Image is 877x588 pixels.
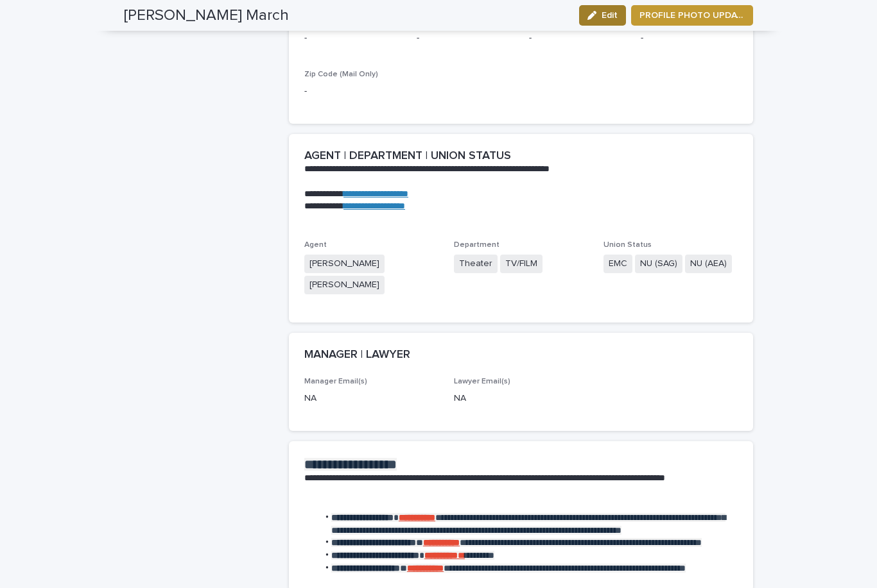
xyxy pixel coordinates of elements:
span: Agent [304,241,327,249]
p: NA [304,392,438,405]
h2: AGENT | DEPARTMENT | UNION STATUS [304,149,511,164]
span: Manager Email(s) [304,378,367,385]
p: - [641,31,738,45]
span: Lawyer Email(s) [454,378,510,385]
span: Theater [454,255,498,273]
span: [PERSON_NAME] [304,255,385,273]
h2: MANAGER | LAWYER [304,348,410,362]
span: EMC [603,255,632,273]
button: PROFILE PHOTO UPDATE [631,5,753,26]
span: Department [454,241,499,249]
p: NA [454,392,588,405]
span: NU (SAG) [635,255,682,273]
h2: [PERSON_NAME] March [124,6,289,25]
p: - [304,85,401,98]
span: Union Status [603,241,652,249]
span: TV/FILM [500,255,543,273]
span: Zip Code (Mail Only) [304,71,378,78]
span: [PERSON_NAME] [304,276,385,294]
span: PROFILE PHOTO UPDATE [639,9,745,22]
span: Edit [602,11,618,20]
button: Edit [579,5,626,26]
p: - [304,31,401,45]
span: NU (AEA) [685,255,732,273]
p: - [529,31,626,45]
p: - [417,31,514,45]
